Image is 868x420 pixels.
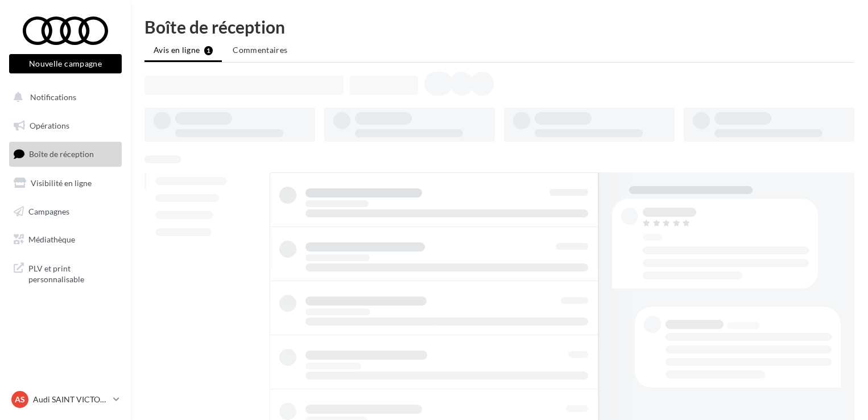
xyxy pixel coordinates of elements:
span: Boîte de réception [29,149,94,159]
a: Boîte de réception [7,142,124,166]
a: AS Audi SAINT VICTORET [9,389,122,410]
span: Médiathèque [28,234,75,244]
a: Visibilité en ligne [7,171,124,195]
span: Notifications [30,92,76,102]
div: Boîte de réception [144,18,854,35]
span: Commentaires [233,45,287,55]
span: Opérations [30,121,69,130]
span: AS [15,394,25,405]
button: Nouvelle campagne [9,54,122,73]
p: Audi SAINT VICTORET [33,394,109,405]
span: Campagnes [28,206,69,216]
span: PLV et print personnalisable [28,261,117,285]
a: PLV et print personnalisable [7,256,124,290]
a: Opérations [7,114,124,138]
button: Notifications [7,85,119,109]
a: Médiathèque [7,228,124,252]
span: Visibilité en ligne [31,178,92,188]
a: Campagnes [7,200,124,224]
